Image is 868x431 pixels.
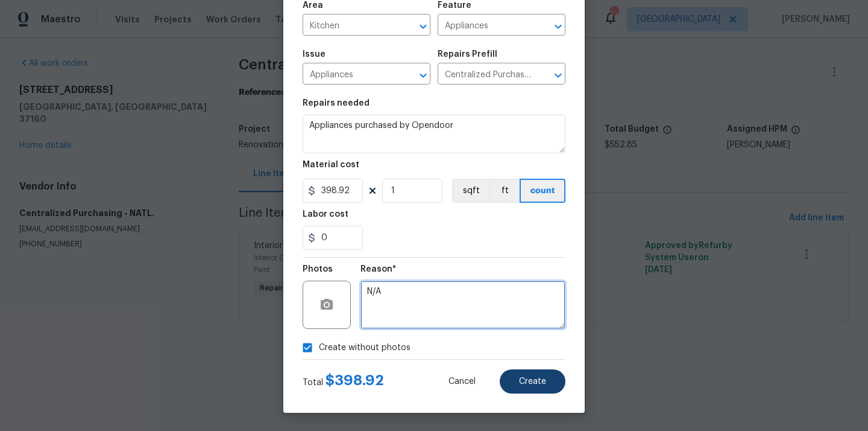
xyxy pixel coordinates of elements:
[438,1,471,10] h5: Feature
[303,99,370,107] h5: Repairs needed
[452,179,489,203] button: sqft
[550,67,567,84] button: Open
[319,342,410,354] span: Create without photos
[325,373,384,388] span: $ 398.92
[550,18,567,35] button: Open
[415,67,432,84] button: Open
[303,161,359,169] h5: Material cost
[303,50,325,59] h5: Issue
[519,377,546,386] span: Create
[360,281,565,329] textarea: N/A
[303,265,333,273] h5: Photos
[303,115,565,153] textarea: Appliances purchased by Opendoor
[303,374,384,389] div: Total
[520,179,565,203] button: count
[500,369,565,394] button: Create
[360,265,396,273] h5: Reason*
[438,50,497,59] h5: Repairs Prefill
[429,369,495,394] button: Cancel
[303,210,348,219] h5: Labor cost
[415,18,432,35] button: Open
[448,377,476,386] span: Cancel
[303,1,323,10] h5: Area
[489,179,520,203] button: ft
